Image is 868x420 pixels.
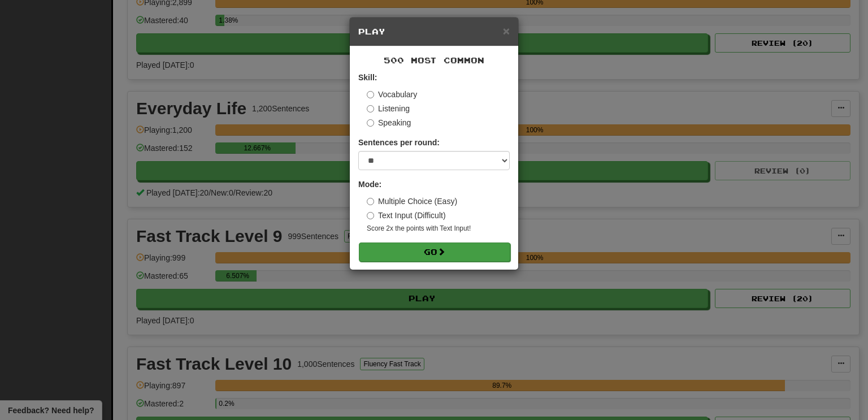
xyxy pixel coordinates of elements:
label: Listening [367,103,410,114]
button: Close [503,25,510,37]
label: Sentences per round: [358,137,440,148]
label: Speaking [367,117,411,128]
label: Vocabulary [367,89,417,100]
input: Multiple Choice (Easy) [367,198,374,205]
label: Text Input (Difficult) [367,210,446,221]
input: Speaking [367,119,374,127]
small: Score 2x the points with Text Input ! [367,224,510,233]
span: × [503,24,510,37]
strong: Skill: [358,73,377,82]
span: 500 Most Common [384,55,484,65]
strong: Mode: [358,180,381,189]
h5: Play [358,26,510,37]
input: Listening [367,105,374,112]
input: Vocabulary [367,91,374,98]
label: Multiple Choice (Easy) [367,196,457,207]
button: Go [359,243,510,262]
input: Text Input (Difficult) [367,212,374,219]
